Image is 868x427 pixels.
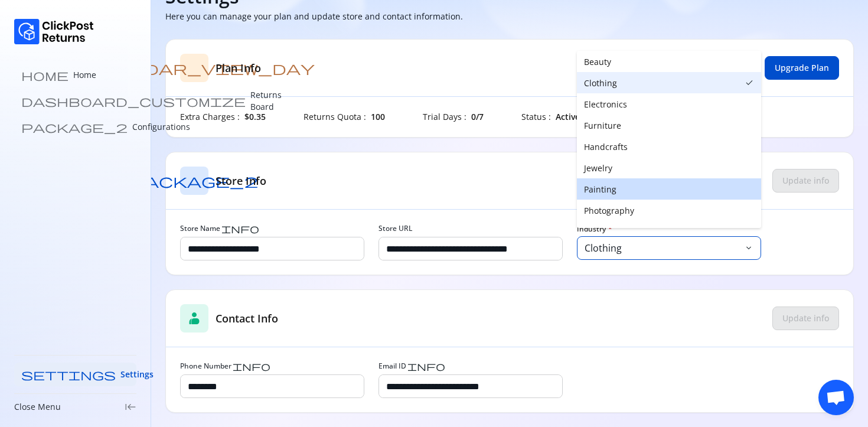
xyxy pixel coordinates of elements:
[577,72,761,93] button: Clothing
[471,111,484,123] span: 0/7
[14,401,136,413] div: Close Menukeyboard_tab_rtl
[216,60,261,76] h5: Plan Info
[216,173,266,188] h5: Store Info
[14,401,61,413] p: Close Menu
[125,401,136,413] span: keyboard_tab_rtl
[423,111,466,123] p: Trial Days :
[130,174,258,188] span: package_2
[577,115,761,136] button: Furniture
[21,69,68,81] span: home
[556,111,580,123] span: Active
[744,243,753,253] span: keyboard_arrow_down
[187,311,201,325] span: contacts_product
[120,369,154,380] span: Settings
[577,51,761,228] div: Clothing
[74,61,315,75] span: calendar_view_day
[521,111,551,123] p: Status :
[818,380,854,415] div: Open chat
[577,221,761,242] button: Restaurants
[250,89,282,113] p: Returns Board
[304,111,366,123] p: Returns Quota :
[180,224,259,233] label: Store Name
[21,369,116,380] span: settings
[577,157,761,178] button: Jewelry
[180,361,270,371] label: Phone Number
[14,89,136,113] a: dashboard_customize Returns Board
[21,121,128,133] span: package_2
[577,178,761,200] button: Painting
[180,111,240,123] p: Extra Charges :
[14,115,136,139] a: package_2 Configurations
[14,19,94,44] img: Logo
[577,236,761,260] button: Clothing
[371,111,385,123] span: 100
[407,361,445,371] span: info
[216,311,278,326] h5: Contact Info
[577,224,612,234] span: Industry
[577,51,761,72] button: Beauty
[221,224,259,233] span: info
[132,121,190,133] p: Configurations
[745,78,754,87] span: check
[765,56,839,80] button: Upgrade Plan
[14,63,136,87] a: home Home
[73,69,96,81] p: Home
[165,11,463,22] p: Here you can manage your plan and update store and contact information.
[577,93,761,115] button: Electronics
[585,241,742,255] p: Clothing
[233,361,270,371] span: info
[378,224,412,233] label: Store URL
[577,136,761,157] button: Handcrafts
[577,200,761,221] button: Photography
[21,95,246,107] span: dashboard_customize
[14,363,136,386] a: settings Settings
[775,62,829,74] span: Upgrade Plan
[378,361,445,371] label: Email ID
[244,111,266,123] span: $0.35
